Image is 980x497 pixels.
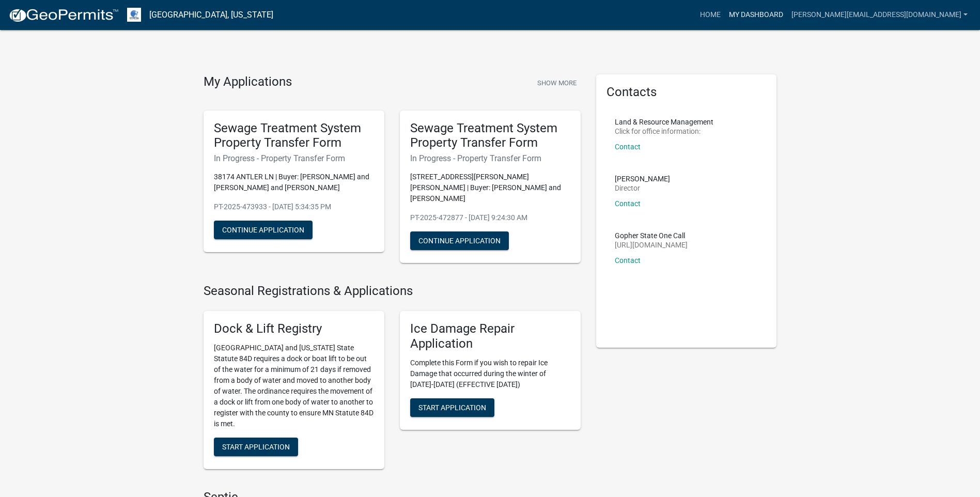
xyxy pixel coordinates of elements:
[615,128,713,135] p: Click for office information:
[725,5,787,25] a: My Dashboard
[615,143,641,151] a: Contact
[214,321,374,336] h5: Dock & Lift Registry
[410,358,570,390] p: Complete this Form if you wish to repair Ice Damage that occurred during the winter of [DATE]-[DA...
[214,201,374,212] p: PT-2025-473933 - [DATE] 5:34:35 PM
[787,5,972,25] a: [PERSON_NAME][EMAIL_ADDRESS][DOMAIN_NAME]
[615,118,713,126] p: Land & Resource Management
[615,256,641,265] a: Contact
[214,438,298,456] button: Start Application
[214,343,374,429] p: [GEOGRAPHIC_DATA] and [US_STATE] State Statute 84D requires a dock or boat lift to be out of the ...
[615,232,688,239] p: Gopher State One Call
[615,241,688,248] p: [URL][DOMAIN_NAME]
[214,153,374,163] h6: In Progress - Property Transfer Form
[204,74,292,90] h4: My Applications
[533,74,581,91] button: Show More
[696,5,725,25] a: Home
[410,321,570,351] h5: Ice Damage Repair Application
[606,85,767,100] h5: Contacts
[410,398,494,417] button: Start Application
[214,121,374,151] h5: Sewage Treatment System Property Transfer Form
[615,175,670,182] p: [PERSON_NAME]
[222,442,290,451] span: Start Application
[615,199,641,208] a: Contact
[204,284,581,299] h4: Seasonal Registrations & Applications
[214,221,313,239] button: Continue Application
[615,184,670,192] p: Director
[214,172,374,193] p: 38174 ANTLER LN | Buyer: [PERSON_NAME] and [PERSON_NAME] and [PERSON_NAME]
[410,212,570,223] p: PT-2025-472877 - [DATE] 9:24:30 AM
[410,172,570,204] p: [STREET_ADDRESS][PERSON_NAME][PERSON_NAME] | Buyer: [PERSON_NAME] and [PERSON_NAME]
[127,8,141,22] img: Otter Tail County, Minnesota
[410,231,509,250] button: Continue Application
[410,121,570,151] h5: Sewage Treatment System Property Transfer Form
[410,153,570,163] h6: In Progress - Property Transfer Form
[418,403,486,411] span: Start Application
[149,6,273,24] a: [GEOGRAPHIC_DATA], [US_STATE]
